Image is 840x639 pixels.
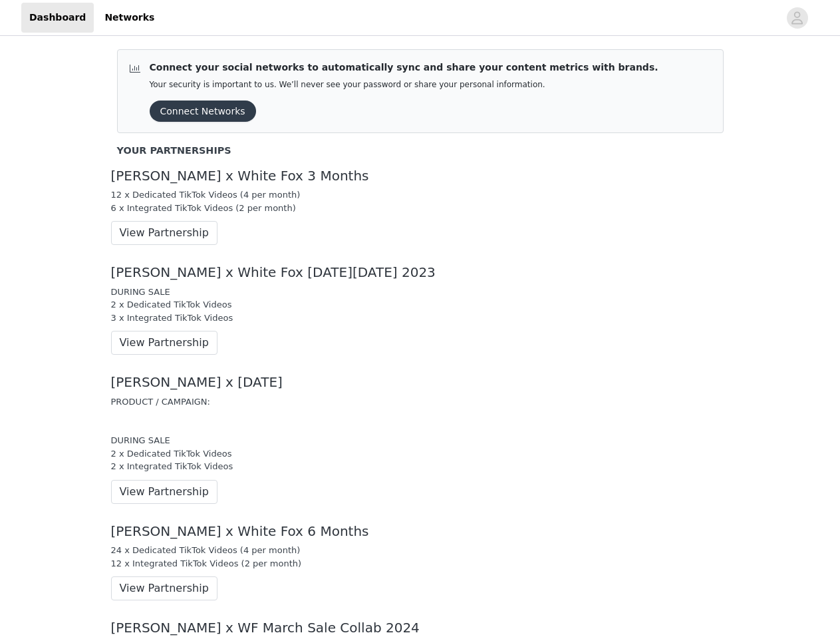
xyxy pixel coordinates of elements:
[111,188,730,214] div: 12 x Dedicated TikTok Videos (4 per month) 6 x Integrated TikTok Videos (2 per month)
[111,221,217,245] button: View Partnership
[111,480,217,504] button: View Partnership
[96,3,162,33] a: Networks
[111,395,730,473] div: PRODUCT / CAMPAIGN: DURING SALE 2 x Dedicated TikTok Videos 2 x Integrated TikTok Videos
[111,265,730,280] div: [PERSON_NAME] x White Fox [DATE][DATE] 2023
[111,524,730,539] div: [PERSON_NAME] x White Fox 6 Months
[111,375,730,390] div: [PERSON_NAME] x [DATE]
[117,144,724,158] div: Your Partnerships
[111,331,217,355] button: View Partnership
[111,168,730,184] div: [PERSON_NAME] x White Fox 3 Months
[150,101,256,122] button: Connect Networks
[150,61,658,75] p: Connect your social networks to automatically sync and share your content metrics with brands.
[111,286,730,325] div: DURING SALE 2 x Dedicated TikTok Videos 3 x Integrated TikTok Videos
[111,620,730,636] div: [PERSON_NAME] x WF March Sale Collab 2024
[21,3,94,33] a: Dashboard
[791,7,803,29] div: avatar
[111,544,730,570] div: 24 x Dedicated TikTok Videos (4 per month) 12 x Integrated TikTok Videos (2 per month)
[111,576,217,600] button: View Partnership
[150,80,658,90] p: Your security is important to us. We’ll never see your password or share your personal information.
